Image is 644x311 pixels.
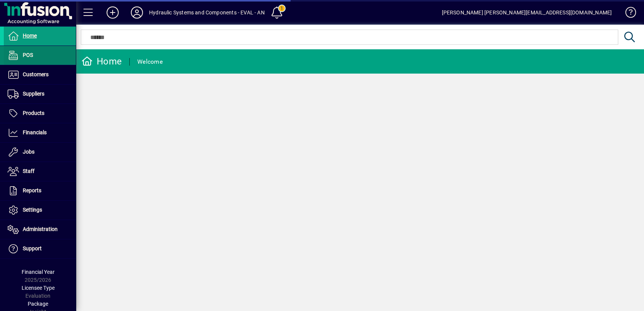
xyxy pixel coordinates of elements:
span: Administration [23,226,58,232]
span: Suppliers [23,91,44,97]
span: Jobs [23,149,35,155]
a: Financials [4,123,76,142]
span: Financial Year [22,269,55,275]
div: Welcome [137,56,163,68]
span: Package [28,301,48,307]
div: Hydraulic Systems and Components - EVAL - AN [149,6,265,19]
div: Home [82,55,122,68]
span: Financials [23,129,47,135]
span: Home [23,33,37,39]
span: Support [23,245,42,251]
a: Support [4,239,76,258]
span: Settings [23,207,42,213]
a: Jobs [4,143,76,162]
span: Customers [23,71,49,77]
a: POS [4,46,76,65]
a: Staff [4,162,76,181]
a: Administration [4,220,76,239]
span: Products [23,110,44,116]
a: Products [4,104,76,123]
a: Reports [4,181,76,200]
span: Reports [23,187,41,193]
div: [PERSON_NAME] [PERSON_NAME][EMAIL_ADDRESS][DOMAIN_NAME] [441,6,612,19]
a: Knowledge Base [619,2,635,26]
a: Customers [4,65,76,84]
a: Settings [4,201,76,220]
button: Add [101,6,125,19]
a: Suppliers [4,85,76,104]
span: Staff [23,168,35,174]
span: Licensee Type [22,285,55,291]
button: Profile [125,6,149,19]
span: POS [23,52,33,58]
